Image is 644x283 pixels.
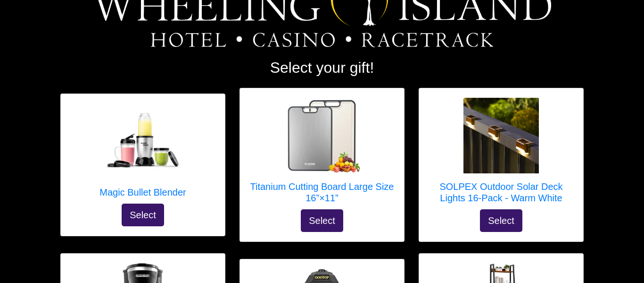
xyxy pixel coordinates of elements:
[60,59,584,77] h2: Select your gift!
[463,98,539,173] img: SOLPEX Outdoor Solar Deck Lights 16-Pack - Warm White
[99,187,186,198] h5: Magic Bullet Blender
[429,98,574,209] a: SOLPEX Outdoor Solar Deck Lights 16-Pack - Warm White SOLPEX Outdoor Solar Deck Lights 16-Pack - ...
[284,98,360,173] img: Titanium Cutting Board Large Size 16”×11”
[99,103,186,204] a: Magic Bullet Blender Magic Bullet Blender
[480,209,522,232] button: Select
[249,98,395,209] a: Titanium Cutting Board Large Size 16”×11” Titanium Cutting Board Large Size 16”×11”
[105,103,181,179] img: Magic Bullet Blender
[122,204,164,226] button: Select
[249,181,395,204] h5: Titanium Cutting Board Large Size 16”×11”
[429,181,574,204] h5: SOLPEX Outdoor Solar Deck Lights 16-Pack - Warm White
[301,209,343,232] button: Select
